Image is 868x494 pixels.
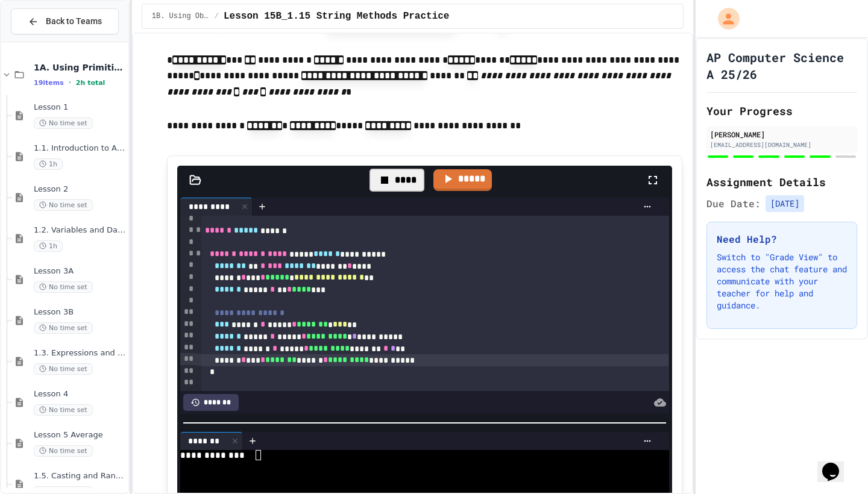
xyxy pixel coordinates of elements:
span: No time set [34,281,93,293]
span: Back to Teams [46,15,102,28]
span: Lesson 3B [34,307,126,317]
span: Lesson 3A [34,266,126,277]
span: No time set [34,199,93,211]
span: No time set [34,404,93,416]
span: 1h [34,158,63,170]
div: [PERSON_NAME] [710,129,854,140]
span: 1.2. Variables and Data Types [34,225,126,236]
h2: Assignment Details [706,174,857,190]
span: 1h [34,240,63,252]
iframe: chat widget [817,446,856,482]
span: / [215,11,219,21]
span: 2h total [76,79,105,87]
span: No time set [34,117,93,129]
span: No time set [34,445,93,457]
h2: Your Progress [706,102,857,119]
span: 1B. Using Objects and Methods [152,11,210,21]
span: Lesson 2 [34,184,126,195]
h1: AP Computer Science A 25/26 [706,49,857,83]
span: 1A. Using Primitives [34,62,126,73]
h3: Need Help? [717,232,847,246]
span: Due Date: [706,196,761,211]
div: [EMAIL_ADDRESS][DOMAIN_NAME] [710,140,854,149]
span: Lesson 4 [34,389,126,399]
span: • [69,78,71,87]
span: [DATE] [766,195,804,212]
span: 1.3. Expressions and Output [New] [34,348,126,358]
div: My Account [705,5,743,33]
span: Lesson 5 Average [34,430,126,440]
button: Back to Teams [11,8,119,34]
span: 1.1. Introduction to Algorithms, Programming, and Compilers [34,143,126,154]
span: 19 items [34,79,64,87]
span: No time set [34,322,93,334]
span: No time set [34,363,93,375]
span: Lesson 15B_1.15 String Methods Practice [224,9,449,23]
p: Switch to "Grade View" to access the chat feature and communicate with your teacher for help and ... [717,251,847,311]
span: 1.5. Casting and Ranges of Values [34,471,126,481]
span: Lesson 1 [34,102,126,113]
